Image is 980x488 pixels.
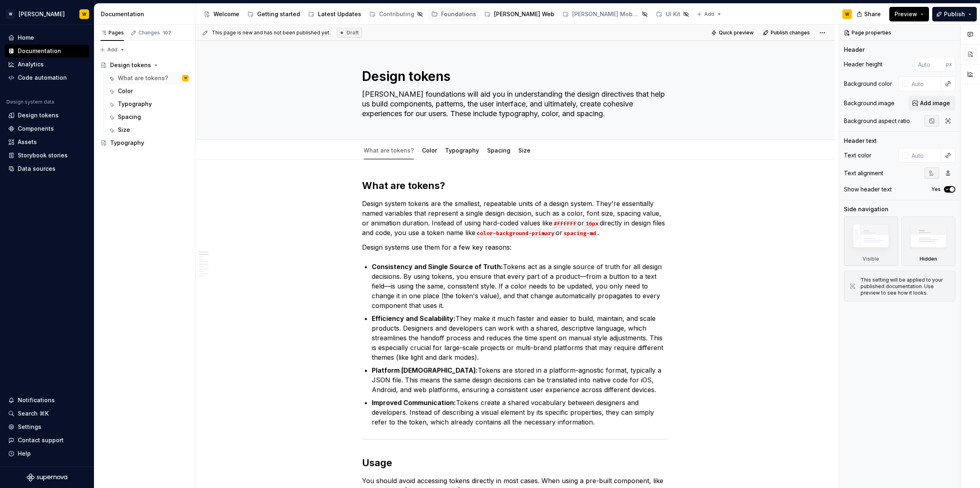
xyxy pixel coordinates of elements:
div: Contributing [379,10,414,18]
div: [PERSON_NAME] Web [494,10,554,18]
div: Analytics [18,60,44,68]
div: Getting started [257,10,300,18]
button: Notifications [5,394,89,407]
strong: Efficiency and Scalability: [372,314,456,323]
button: W[PERSON_NAME]W [2,5,92,23]
div: Storybook stories [18,151,68,159]
span: This page is new and has not been published yet. [212,30,330,36]
input: Auto [908,148,941,163]
div: Design system data [6,99,54,105]
div: UI Kit [666,10,680,18]
a: Spacing [105,110,192,123]
a: Design tokens [5,109,89,122]
a: Typography [445,147,479,154]
p: They make it much faster and easier to build, maintain, and scale products. Designers and develop... [372,314,668,362]
a: Welcome [200,8,243,21]
div: Latest Updates [318,10,361,18]
button: Preview [889,7,929,21]
a: Analytics [5,58,89,71]
div: W [6,9,15,19]
div: Size [118,126,130,134]
button: Share [852,7,886,21]
span: Add image [920,99,950,107]
a: Foundations [428,8,479,21]
span: Publish [944,10,965,18]
div: W [82,11,86,17]
div: Color [419,142,440,159]
p: px [946,61,952,68]
a: Size [105,123,192,136]
a: Size [518,147,530,154]
h2: Usage [362,456,668,469]
div: Changes [138,30,173,36]
div: Spacing [484,142,513,159]
code: spacing-md [562,229,597,238]
div: W [845,11,849,17]
code: color-background-primary [475,229,556,238]
p: Design systems use them for a few key reasons: [362,242,668,252]
div: Color [118,87,133,95]
div: Size [515,142,534,159]
span: Preview [895,10,917,18]
div: Welcome [213,10,239,18]
div: Data sources [18,165,55,173]
button: Add [694,8,724,20]
a: Design tokens [97,59,192,72]
a: Code automation [5,71,89,84]
div: Background aspect ratio [844,117,910,125]
svg: Supernova Logo [27,473,67,482]
div: Hidden [901,216,956,266]
a: UI Kit [653,8,692,21]
button: Add image [908,96,955,110]
strong: Consistency and Single Source of Truth: [372,263,503,271]
div: Contact support [18,436,64,444]
div: Documentation [18,47,61,55]
label: Yes [931,186,941,193]
div: Visible [844,216,898,266]
button: Add [97,44,128,55]
div: Notifications [18,396,55,404]
input: Auto [915,57,946,72]
span: Share [864,10,881,18]
strong: Platform [DEMOGRAPHIC_DATA]: [372,366,478,374]
div: Typography [110,139,144,147]
code: #FFFFFF [552,219,577,228]
a: Storybook stories [5,149,89,162]
p: Tokens are stored in a platform-agnostic format, typically a JSON file. This means the same desig... [372,365,668,395]
input: Auto [908,76,941,91]
div: This setting will be applied to your published documentation. Use preview to see how it looks. [861,277,950,296]
span: Quick preview [719,30,754,36]
div: Code automation [18,74,67,82]
div: What are tokens? [360,142,417,159]
span: Draft [347,30,359,36]
div: Foundations [441,10,476,18]
div: Page tree [200,6,692,22]
div: Pages [100,30,124,36]
div: Assets [18,138,37,146]
div: Settings [18,423,41,431]
a: [PERSON_NAME] Mobile [559,8,651,21]
a: [PERSON_NAME] Web [481,8,558,21]
a: Typography [97,136,192,149]
h2: What are tokens? [362,179,668,192]
div: Header text [844,137,877,145]
a: What are tokens?W [105,72,192,85]
button: Search ⌘K [5,407,89,420]
a: Components [5,122,89,135]
div: Header height [844,60,882,68]
a: Contributing [366,8,426,21]
div: [PERSON_NAME] [19,10,65,18]
a: Latest Updates [305,8,364,21]
button: Contact support [5,434,89,447]
div: Help [18,450,31,458]
div: Design tokens [110,61,151,69]
a: Color [422,147,437,154]
a: Documentation [5,45,89,57]
button: Quick preview [709,27,757,38]
div: Documentation [101,10,192,18]
button: Publish [932,7,977,21]
a: Settings [5,420,89,433]
div: Text alignment [844,169,883,177]
div: Typography [442,142,482,159]
span: Add [704,11,714,17]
